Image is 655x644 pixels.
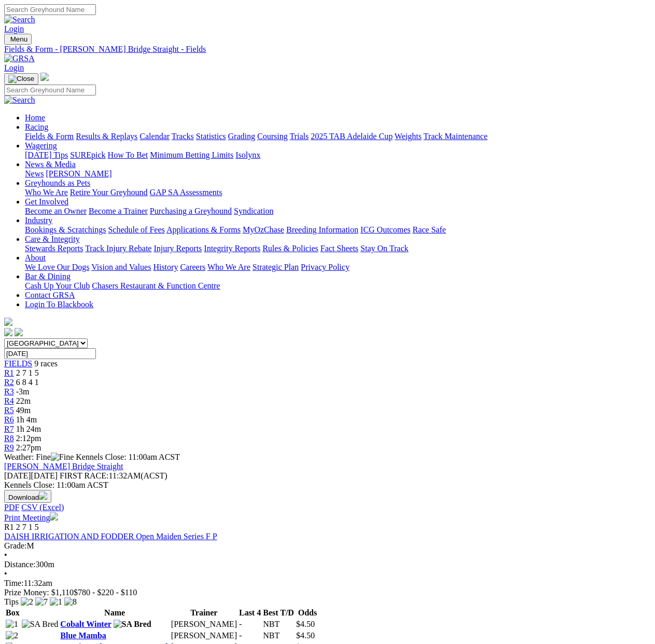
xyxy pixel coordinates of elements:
span: [DATE] [4,471,31,480]
a: News [25,169,44,178]
a: Strategic Plan [253,263,299,271]
a: DAISH IRRIGATION AND FODDER Open Maiden Series F P [4,532,217,541]
a: R8 [4,434,14,443]
a: Minimum Betting Limits [150,150,233,159]
a: Statistics [196,132,226,141]
a: Results & Replays [76,132,137,141]
td: [PERSON_NAME] [171,631,238,641]
a: Tracks [172,132,194,141]
a: Bar & Dining [25,272,71,281]
div: Prize Money: $1,110 [4,588,651,597]
a: Fields & Form [25,132,74,141]
a: [PERSON_NAME] [46,169,112,178]
span: • [4,551,7,559]
img: GRSA [4,54,35,63]
div: Fields & Form - [PERSON_NAME] Bridge Straight - Fields [4,45,651,54]
img: 1 [6,620,18,629]
a: Care & Integrity [25,235,80,243]
span: 2:27pm [16,443,41,452]
a: Login [4,63,24,72]
input: Select date [4,348,96,359]
span: 49m [16,406,31,415]
a: Bookings & Scratchings [25,225,106,234]
a: Calendar [140,132,170,141]
input: Search [4,4,96,15]
span: • [4,569,7,578]
a: News & Media [25,160,76,169]
span: [DATE] [4,471,58,480]
img: Search [4,95,35,105]
span: Distance: [4,560,35,569]
a: Weights [395,132,422,141]
a: R5 [4,406,14,415]
a: Who We Are [207,263,250,271]
a: R2 [4,378,14,387]
a: Grading [228,132,255,141]
span: 22m [16,396,31,405]
span: -3m [16,387,30,396]
a: Coursing [257,132,288,141]
span: FIRST RACE: [60,471,108,480]
img: 7 [35,597,48,607]
button: Download [4,490,51,503]
th: Trainer [171,608,238,618]
a: Trials [289,132,309,141]
a: Become a Trainer [89,207,148,215]
a: ICG Outcomes [360,225,410,234]
a: Login To Blackbook [25,300,93,309]
div: Kennels Close: 11:00am ACST [4,481,651,490]
a: CSV (Excel) [21,503,64,512]
a: Who We Are [25,188,68,197]
div: M [4,541,651,551]
a: Rules & Policies [262,244,318,253]
span: Box [6,608,20,617]
span: Time: [4,579,24,587]
span: Menu [10,35,27,43]
img: twitter.svg [15,328,23,336]
a: Home [25,113,45,122]
div: 300m [4,560,651,569]
div: Greyhounds as Pets [25,188,651,197]
button: Toggle navigation [4,34,32,45]
a: [PERSON_NAME] Bridge Straight [4,462,123,471]
a: FIELDS [4,359,32,368]
a: Applications & Forms [166,225,241,234]
a: Integrity Reports [204,244,260,253]
a: SUREpick [70,150,105,159]
img: Close [8,75,34,83]
a: R1 [4,368,14,377]
a: Schedule of Fees [108,225,164,234]
div: News & Media [25,169,651,179]
img: 2 [21,597,33,607]
a: R4 [4,396,14,405]
a: Cash Up Your Club [25,281,90,290]
img: 2 [6,631,18,640]
a: Stewards Reports [25,244,83,253]
button: Toggle navigation [4,73,38,85]
a: Track Injury Rebate [85,244,151,253]
th: Last 4 [239,608,261,618]
a: Purchasing a Greyhound [150,207,232,215]
img: 8 [64,597,77,607]
span: Tips [4,597,19,606]
a: Get Involved [25,197,68,206]
span: $780 - $220 - $110 [74,588,137,597]
div: About [25,263,651,272]
a: Industry [25,216,52,225]
a: Fact Sheets [320,244,358,253]
span: R3 [4,387,14,396]
img: 1 [50,597,62,607]
div: Industry [25,225,651,235]
a: Contact GRSA [25,291,75,299]
span: 6 8 4 1 [16,378,39,387]
a: 2025 TAB Adelaide Cup [311,132,393,141]
span: R7 [4,424,14,433]
div: Bar & Dining [25,281,651,291]
a: Greyhounds as Pets [25,179,90,187]
img: download.svg [39,491,47,500]
span: R9 [4,443,14,452]
a: Track Maintenance [424,132,487,141]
